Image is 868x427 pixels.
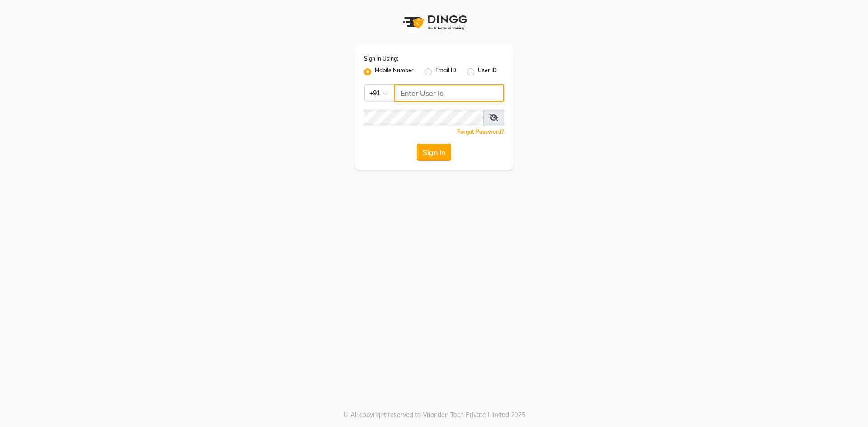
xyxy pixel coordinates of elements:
img: logo1.svg [398,9,470,36]
a: Forgot Password? [457,128,504,135]
label: Mobile Number [375,66,414,77]
label: Email ID [435,66,456,77]
button: Sign In [417,144,451,161]
label: Sign In Using: [364,55,398,63]
input: Username [364,109,484,126]
label: User ID [478,66,497,77]
input: Username [394,84,504,102]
